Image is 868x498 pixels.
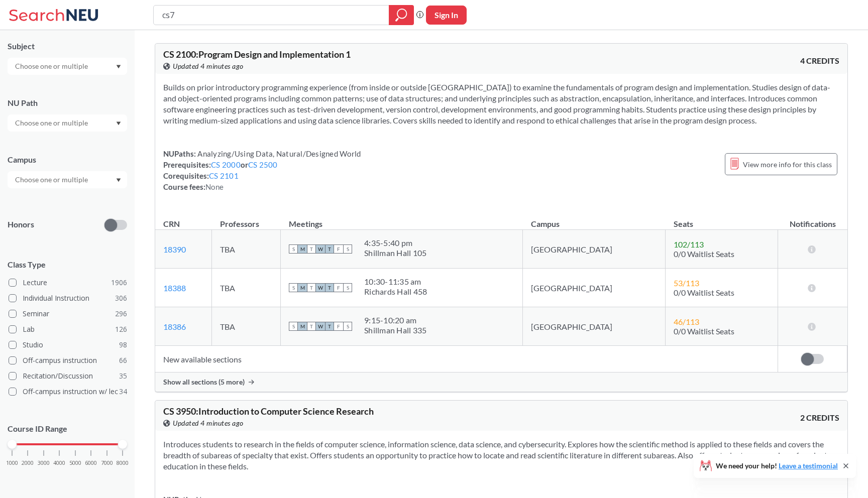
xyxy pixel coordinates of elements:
span: CS 2100 : Program Design and Implementation 1 [163,49,351,60]
span: S [289,283,298,292]
span: 102 / 113 [674,239,704,249]
a: CS 2500 [248,160,278,169]
span: Class Type [8,259,127,270]
div: Shillman Hall 105 [364,248,426,258]
span: 34 [119,386,127,397]
span: T [307,283,316,292]
svg: Dropdown arrow [116,121,121,126]
div: Dropdown arrow [8,58,127,75]
span: 7000 [101,460,113,466]
label: Individual Instruction [9,292,127,305]
span: 5000 [69,460,81,466]
a: 18386 [163,322,186,331]
label: Studio [9,338,127,351]
label: Off-campus instruction w/ lec [9,385,127,398]
th: Professors [212,208,281,230]
span: Show all sections (5 more) [163,378,245,387]
span: 6000 [85,460,97,466]
span: S [289,322,298,331]
label: Lab [9,323,127,336]
span: T [325,244,334,254]
span: 35 [119,370,127,382]
td: [GEOGRAPHIC_DATA] [523,230,666,269]
span: Updated 4 minutes ago [173,61,244,72]
span: 0/0 Waitlist Seats [674,326,734,336]
span: Analyzing/Using Data, Natural/Designed World [196,149,361,158]
td: TBA [212,230,281,269]
span: W [316,244,325,254]
span: T [307,244,316,254]
div: NU Path [8,97,127,108]
span: 2 CREDITS [800,412,839,423]
span: T [325,283,334,292]
svg: magnifying glass [395,8,407,22]
div: Subject [8,41,127,52]
section: Builds on prior introductory programming experience (from inside or outside [GEOGRAPHIC_DATA]) to... [163,82,839,126]
label: Off-campus instruction [9,354,127,367]
span: S [343,283,352,292]
td: TBA [212,307,281,346]
p: Honors [8,219,34,230]
div: NUPaths: Prerequisites: or Corequisites: Course fees: [163,148,361,192]
label: Recitation/Discussion [9,369,127,383]
a: CS 2000 [211,160,241,169]
span: W [316,283,325,292]
a: Leave a testimonial [779,461,838,470]
span: 296 [115,308,127,319]
div: 4:35 - 5:40 pm [364,238,426,248]
th: Meetings [281,208,523,230]
div: Dropdown arrow [8,171,127,188]
span: 0/0 Waitlist Seats [674,288,734,297]
span: Updated 4 minutes ago [173,418,244,429]
span: 3000 [38,460,50,466]
label: Seminar [9,307,127,320]
p: Course ID Range [8,423,127,435]
th: Notifications [778,208,847,230]
span: S [289,244,298,254]
svg: Dropdown arrow [116,178,121,182]
span: W [316,322,325,331]
input: Class, professor, course number, "phrase" [161,7,382,24]
span: M [298,322,307,331]
span: T [307,322,316,331]
div: Dropdown arrow [8,114,127,132]
input: Choose one or multiple [10,60,94,72]
span: S [343,322,352,331]
span: We need your help! [716,462,838,469]
span: 53 / 113 [674,278,699,288]
span: 4 CREDITS [800,55,839,66]
td: [GEOGRAPHIC_DATA] [523,307,666,346]
span: 2000 [22,460,34,466]
span: 8000 [117,460,129,466]
td: [GEOGRAPHIC_DATA] [523,269,666,307]
div: magnifying glass [389,5,414,25]
div: 9:15 - 10:20 am [364,315,426,325]
span: 46 / 113 [674,317,699,326]
label: Lecture [9,276,127,289]
div: 10:30 - 11:35 am [364,277,427,287]
td: TBA [212,269,281,307]
span: CS 3950 : Introduction to Computer Science Research [163,406,374,417]
span: S [343,244,352,254]
span: 4000 [53,460,65,466]
a: 18390 [163,244,186,254]
span: 1906 [111,277,127,288]
input: Choose one or multiple [10,117,94,129]
span: F [334,244,343,254]
section: Introduces students to research in the fields of computer science, information science, data scie... [163,439,839,472]
span: View more info for this class [743,158,832,171]
span: M [298,244,307,254]
div: Richards Hall 458 [364,287,427,297]
span: None [205,182,224,191]
div: Shillman Hall 335 [364,325,426,335]
span: 1000 [6,460,18,466]
span: 66 [119,355,127,366]
input: Choose one or multiple [10,174,94,186]
span: 0/0 Waitlist Seats [674,249,734,259]
a: 18388 [163,283,186,293]
span: F [334,283,343,292]
div: Show all sections (5 more) [155,372,847,392]
span: T [325,322,334,331]
span: M [298,283,307,292]
a: CS 2101 [209,171,239,180]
